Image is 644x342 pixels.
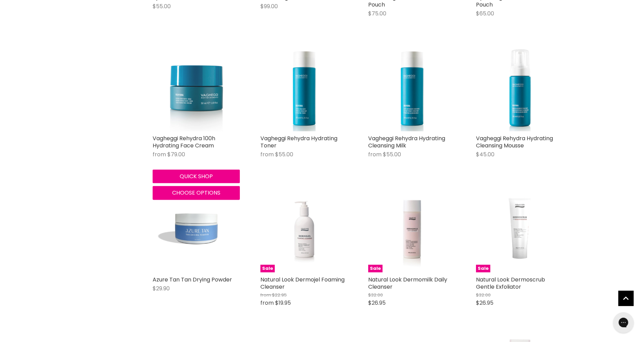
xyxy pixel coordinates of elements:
span: $26.95 [368,299,386,307]
span: $22.95 [272,292,287,298]
span: $55.00 [275,150,293,158]
iframe: Gorgias live chat messenger [610,310,637,335]
img: Vagheggi Rehydra Hydrating Cleansing Milk [368,44,455,131]
span: $29.90 [153,285,170,292]
img: Vagheggi Rehydra Hydrating Cleansing Mousse [476,44,563,131]
a: Vagheggi Rehydra Hydrating Cleansing Milk [368,134,445,149]
span: $65.00 [476,10,494,17]
span: $55.00 [383,150,401,158]
span: from [368,150,382,158]
img: Natural Look Dermomilk Daily Cleanser [368,185,455,273]
a: Vagheggi Rehydra 100h Hydrating Face Cream [153,134,215,149]
span: $99.00 [260,2,278,10]
span: $26.95 [476,299,493,307]
img: Natural Look Dermoscrub Gentle Exfoliator [476,185,563,273]
span: $32.00 [476,292,491,298]
a: Natural Look Dermoscrub Gentle Exfoliator [476,276,545,291]
button: Quick shop [153,170,240,183]
button: Choose options [153,186,240,200]
a: Vagheggi Rehydra Hydrating Cleansing Mousse [476,134,553,149]
a: Vagheggi Rehydra Hydrating Toner [260,134,337,149]
img: Vagheggi Rehydra 100h Hydrating Face Cream [153,44,240,131]
img: Vagheggi Rehydra Hydrating Toner [260,44,348,131]
a: Natural Look Dermomilk Daily CleanserSale [368,185,455,273]
span: $19.95 [275,299,291,307]
span: from [260,292,271,298]
span: Choose options [172,189,220,197]
a: Azure Tan Tan Drying Powder [153,276,232,284]
span: from [260,299,274,307]
a: Natural Look Dermomilk Daily Cleanser [368,276,447,291]
span: $45.00 [476,150,494,158]
a: Natural Look Dermojel Foaming CleanserSale [260,185,348,273]
span: $55.00 [153,2,171,10]
a: Natural Look Dermojel Foaming Cleanser [260,276,345,291]
span: Sale [476,265,490,273]
span: $79.00 [167,150,185,158]
span: from [153,150,166,158]
span: Sale [260,265,275,273]
img: Azure Tan Tan Drying Powder [153,185,240,273]
span: from [260,150,274,158]
span: $75.00 [368,10,386,17]
img: Natural Look Dermojel Foaming Cleanser [260,185,348,273]
span: Sale [368,265,383,273]
a: Natural Look Dermoscrub Gentle ExfoliatorSale [476,185,563,273]
span: $32.00 [368,292,383,298]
